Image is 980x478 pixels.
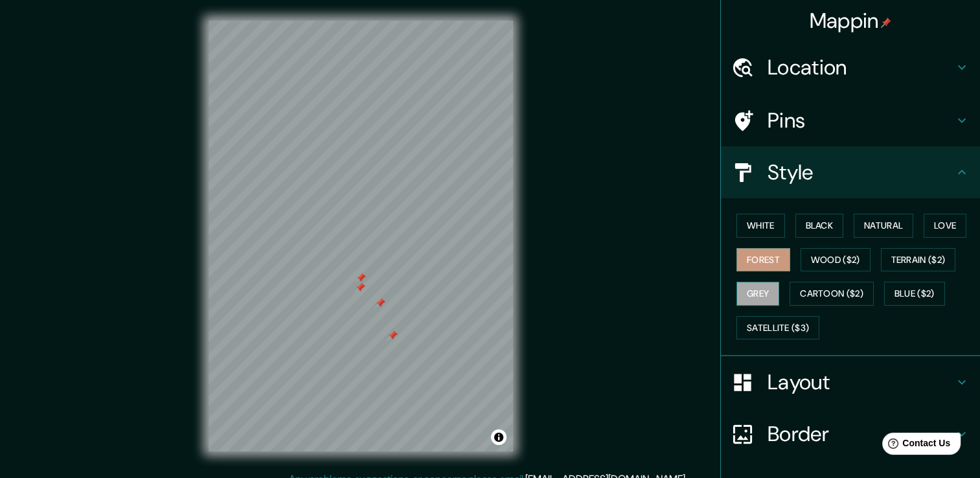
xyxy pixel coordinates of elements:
button: Grey [736,282,779,306]
div: Location [721,41,980,93]
h4: Style [768,159,954,185]
button: Natural [854,214,913,238]
button: Black [795,214,844,238]
button: Terrain ($2) [881,248,956,272]
div: Pins [721,95,980,146]
button: Toggle attribution [491,429,507,445]
div: Style [721,146,980,198]
button: White [736,214,785,238]
button: Satellite ($3) [736,316,819,340]
iframe: Help widget launcher [865,427,966,464]
button: Forest [736,248,790,272]
button: Wood ($2) [801,248,871,272]
h4: Pins [768,108,954,133]
h4: Layout [768,369,954,395]
button: Blue ($2) [884,282,945,306]
h4: Mappin [810,8,892,34]
img: pin-icon.png [881,17,891,28]
canvas: Map [209,21,513,451]
h4: Border [768,421,954,447]
div: Border [721,408,980,460]
button: Cartoon ($2) [790,282,874,306]
button: Love [924,214,966,238]
h4: Location [768,54,954,80]
div: Layout [721,356,980,408]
